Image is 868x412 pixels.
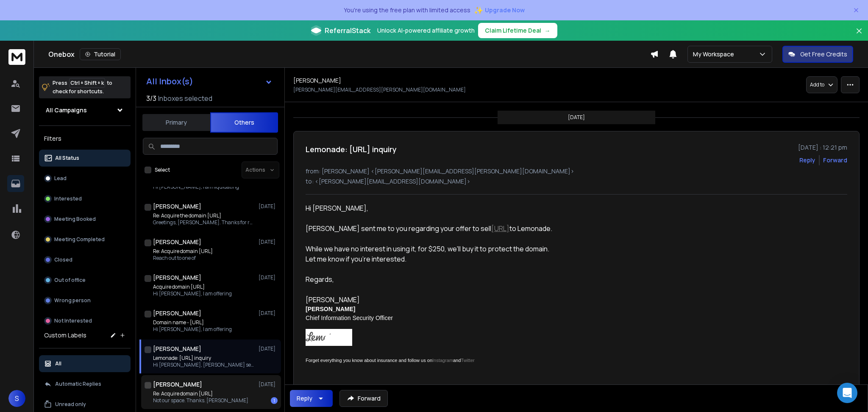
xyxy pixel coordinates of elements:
button: Interested [39,190,131,207]
p: [DATE] [259,381,278,388]
button: Claim Lifetime Deal→ [478,23,557,38]
h3: Filters [39,133,131,145]
button: Lead [39,170,131,187]
p: Hi [PERSON_NAME], I am liquidating [153,184,239,190]
p: [PERSON_NAME][EMAIL_ADDRESS][PERSON_NAME][DOMAIN_NAME] [293,86,466,93]
p: Reach out to one of [153,255,213,262]
h1: All Campaigns [46,106,87,114]
p: [DATE] [259,239,278,245]
p: Hi [PERSON_NAME], I am offering [153,326,232,333]
button: S [8,390,25,407]
div: 1 [271,397,278,404]
button: ✨Upgrade Now [474,2,525,19]
h1: [PERSON_NAME] [293,76,341,85]
div: Regards, [306,274,553,284]
p: Meeting Completed [54,236,105,243]
span: Ctrl + Shift + k [69,78,105,88]
button: Automatic Replies [39,376,131,393]
div: [PERSON_NAME] [306,295,553,305]
p: Lemonade: [URL] inquiry [153,355,255,362]
button: Reply [799,156,815,164]
button: Reply [290,390,333,407]
span: ReferralStack [325,25,370,36]
div: [PERSON_NAME] sent me to you regarding your offer to sell to Lemonade. [306,223,553,234]
span: → [545,26,551,35]
button: All Campaigns [39,102,131,119]
button: Tutorial [80,48,121,60]
button: Get Free Credits [782,46,853,63]
p: All [55,360,61,367]
p: Re: Acquire domain [URL] [153,390,248,397]
h1: [PERSON_NAME] [153,202,201,211]
p: Hi [PERSON_NAME], [PERSON_NAME] sent [153,362,255,368]
p: [DATE] : 12:21 pm [798,143,847,152]
h3: Custom Labels [44,331,86,340]
h1: [PERSON_NAME] [153,238,201,246]
p: [DATE] [259,203,278,210]
p: Unlock AI-powered affiliate growth [377,26,475,35]
p: [DATE] [259,274,278,281]
div: Onebox [48,48,650,60]
span: 3 / 3 [146,93,156,103]
p: Out of office [54,277,86,284]
div: Open Intercom Messenger [837,383,857,403]
p: Interested [54,195,82,202]
p: Unread only [55,401,86,408]
h1: All Inbox(s) [146,77,193,86]
h3: Inboxes selected [158,93,212,103]
a: Twitter [461,358,474,363]
p: Get Free Credits [800,50,847,58]
h1: [PERSON_NAME] [153,345,201,353]
p: Not our space. Thanks. [PERSON_NAME] [153,397,248,404]
label: Select [155,167,170,173]
div: Forward [823,156,847,164]
h1: [PERSON_NAME] [153,309,201,317]
p: My Workspace [693,50,737,58]
button: Not Interested [39,312,131,329]
a: Instagram [432,358,453,363]
p: Greetings, [PERSON_NAME]. Thanks for reaching [153,219,255,226]
div: Forget everything you know about insurance and follow us on and [306,357,553,364]
button: Wrong person [39,292,131,309]
button: Out of office [39,272,131,289]
p: [DATE] [259,310,278,317]
p: Meeting Booked [54,216,96,223]
button: All Status [39,150,131,167]
div: While we have no interest in using it, for $250, we'll buy it to protect the domain. Let me know ... [306,244,553,264]
p: Not Interested [54,317,92,324]
p: Domain name - [URL] [153,319,232,326]
button: Close banner [854,25,865,46]
button: Closed [39,251,131,268]
p: [DATE] [259,345,278,352]
button: Meeting Completed [39,231,131,248]
span: ✨ [474,4,483,16]
p: You're using the free plan with limited access [344,6,470,14]
h1: Lemonade: [URL] inquiry [306,143,397,155]
p: All Status [55,155,79,161]
div: Chief Information Security Officer [306,314,553,323]
p: from: [PERSON_NAME] <[PERSON_NAME][EMAIL_ADDRESS][PERSON_NAME][DOMAIN_NAME]> [306,167,847,175]
button: All Inbox(s) [139,73,279,90]
p: Lead [54,175,67,182]
p: to: <[PERSON_NAME][EMAIL_ADDRESS][DOMAIN_NAME]> [306,177,847,186]
a: [URL] [491,224,509,233]
p: Closed [54,256,72,263]
button: All [39,355,131,372]
span: Upgrade Now [485,6,525,14]
p: Re: Acquire the domain [URL] [153,212,255,219]
img: logo_animated.gif [306,329,352,346]
p: Acquire domain [URL] [153,284,232,290]
p: Re: Acquire domain [URL] [153,248,213,255]
h1: [PERSON_NAME] [153,273,201,282]
p: Wrong person [54,297,91,304]
div: Hi [PERSON_NAME], [306,203,553,213]
p: Hi [PERSON_NAME], I am offering [153,290,232,297]
p: Press to check for shortcuts. [53,79,112,96]
button: Primary [142,113,210,132]
p: Automatic Replies [55,381,101,387]
button: Meeting Booked [39,211,131,228]
button: Others [210,112,278,133]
